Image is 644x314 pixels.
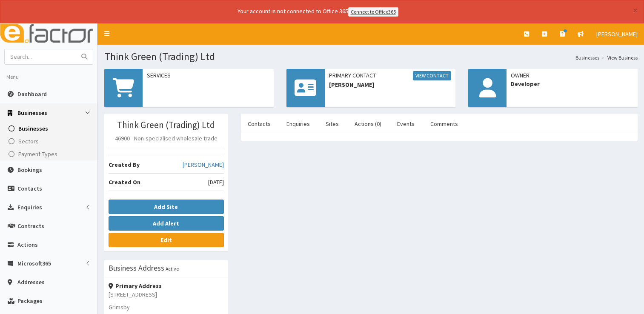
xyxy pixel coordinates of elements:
a: [PERSON_NAME] [590,23,644,45]
span: Microsoft365 [17,260,51,267]
span: Developer [511,80,633,88]
span: Packages [17,297,43,305]
a: Businesses [575,54,599,61]
a: Sectors [2,135,97,148]
b: Created On [109,178,140,186]
div: Your account is not connected to Office 365 [69,7,567,17]
b: Edit [160,236,172,244]
a: Businesses [2,122,97,135]
a: View Contact [413,71,451,80]
p: 46900 - Non-specialised wholesale trade [109,134,224,143]
span: Addresses [17,278,45,286]
button: × [633,6,638,15]
input: Search... [5,49,76,64]
span: Payment Types [18,150,57,158]
h1: Think Green (Trading) Ltd [104,51,638,62]
span: Bookings [17,166,42,174]
h3: Business Address [109,264,164,272]
a: Sites [319,115,346,133]
li: View Business [599,54,638,61]
p: [STREET_ADDRESS] [109,290,224,299]
button: Add Alert [109,216,224,231]
span: Contracts [17,222,44,230]
span: Businesses [18,125,48,132]
span: Dashboard [17,90,47,98]
h3: Think Green (Trading) Ltd [109,120,224,130]
span: [PERSON_NAME] [329,80,452,89]
b: Created By [109,161,140,168]
b: Add Alert [153,220,179,227]
span: Primary Contact [329,71,452,80]
span: Enquiries [17,203,42,211]
a: Payment Types [2,148,97,160]
span: [DATE] [208,178,224,186]
span: [PERSON_NAME] [596,30,638,38]
a: Enquiries [280,115,317,133]
a: Edit [109,233,224,247]
span: Services [147,71,269,80]
a: Actions (0) [348,115,388,133]
span: Actions [17,241,38,248]
a: [PERSON_NAME] [183,160,224,169]
span: Sectors [18,137,39,145]
b: Add Site [154,203,178,211]
strong: Primary Address [109,282,162,290]
span: Owner [511,71,633,80]
span: Businesses [17,109,47,117]
a: Comments [424,115,465,133]
a: Events [390,115,421,133]
small: Active [166,265,179,272]
p: Grimsby [109,303,224,311]
a: Connect to Office365 [348,7,398,17]
a: Contacts [241,115,278,133]
span: Contacts [17,185,42,192]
